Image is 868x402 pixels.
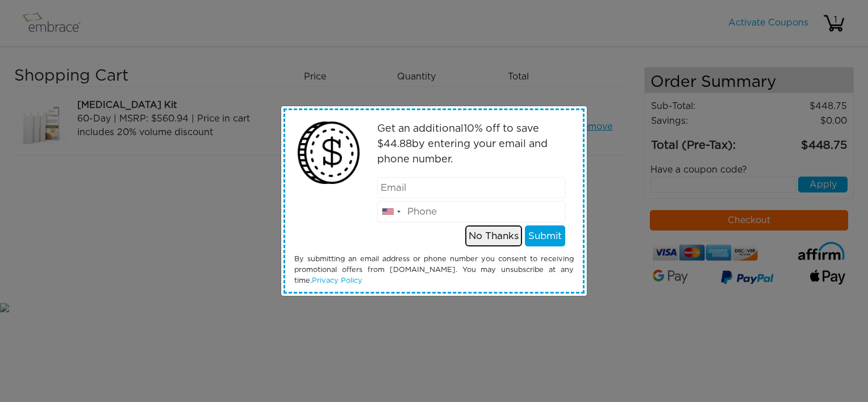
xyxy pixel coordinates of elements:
[291,116,366,190] img: money2.png
[377,177,566,199] input: Email
[377,122,566,167] p: Get an additional % off to save $ by entering your email and phone number.
[377,201,566,223] input: Phone
[465,225,522,247] button: No Thanks
[378,202,404,222] div: United States: +1
[464,124,474,134] span: 10
[383,139,412,149] span: 44.88
[312,277,362,284] a: Privacy Policy
[525,225,565,247] button: Submit
[286,254,582,287] div: By submitting an email address or phone number you consent to receiving promotional offers from [...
